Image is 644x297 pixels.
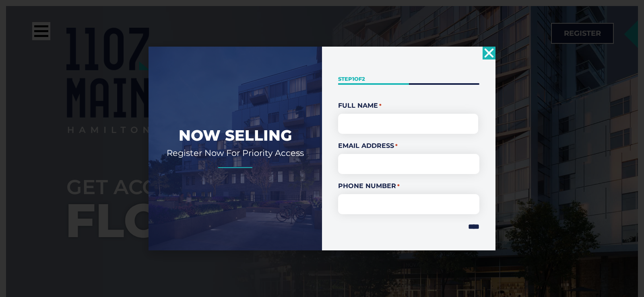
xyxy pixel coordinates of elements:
[338,141,479,151] label: Email Address
[161,126,310,145] h2: Now Selling
[161,147,310,158] h2: Register Now For Priority Access
[338,75,479,83] p: Step of
[338,181,479,191] label: Phone Number
[352,76,354,82] span: 1
[483,47,495,59] a: Close
[338,101,479,111] legend: Full Name
[362,76,365,82] span: 2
